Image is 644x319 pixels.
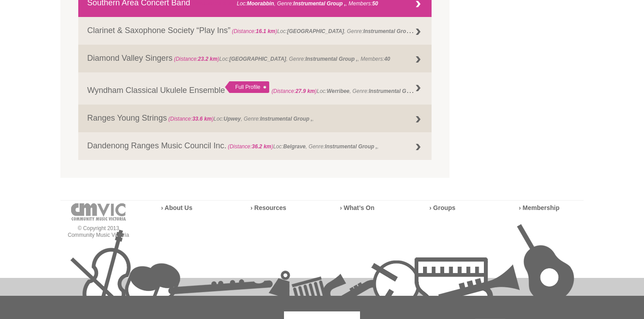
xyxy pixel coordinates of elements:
[78,45,432,72] a: Diamond Valley Singers (Distance:23.2 km)Loc:[GEOGRAPHIC_DATA], Genre:Instrumental Group ,, Membe...
[225,81,269,93] div: Full Profile
[260,116,312,122] strong: Instrumental Group ,
[191,0,237,7] span: (Distance: )
[167,116,314,122] span: Loc: , Genre: ,
[198,56,218,62] strong: 23.2 km
[161,204,192,211] a: › About Us
[216,0,235,7] strong: 14.9 km
[429,204,455,211] a: › Groups
[293,0,346,7] strong: Instrumental Group ,
[228,143,273,150] span: (Distance: )
[174,56,219,62] span: (Distance: )
[78,72,432,105] a: Wyndham Classical Ukulele Ensemble Full Profile (Distance:27.9 km)Loc:Werribee, Genre:Instrumenta...
[372,0,378,7] strong: 50
[271,86,473,95] span: Loc: , Genre: , Members:
[340,204,374,211] a: › What’s On
[78,105,432,132] a: Ranges Young Strings (Distance:33.6 km)Loc:Upwey, Genre:Instrumental Group ,,
[296,88,315,94] strong: 27.9 km
[369,86,421,95] strong: Instrumental Group ,
[384,56,390,62] strong: 40
[78,17,432,45] a: Clarinet & Saxophone Society “Play Ins” (Distance:16.1 km)Loc:[GEOGRAPHIC_DATA], Genre:Instrument...
[232,28,277,34] span: (Distance: )
[325,143,377,150] strong: Instrumental Group ,
[519,204,559,211] a: › Membership
[173,56,390,62] span: Loc: , Genre: , Members:
[60,225,136,239] p: © Copyright 2013 Community Music Victoria
[283,143,305,150] strong: Belgrave
[78,132,432,160] a: Dandenong Ranges Music Council Inc. (Distance:36.2 km)Loc:Belgrave, Genre:Instrumental Group ,,
[192,116,212,122] strong: 33.6 km
[224,116,241,122] strong: Upwey
[287,28,344,34] strong: [GEOGRAPHIC_DATA]
[168,116,213,122] span: (Distance: )
[256,28,275,34] strong: 16.1 km
[71,203,126,221] img: cmvic-logo-footer.png
[229,56,286,62] strong: [GEOGRAPHIC_DATA]
[226,143,378,150] span: Loc: , Genre: ,
[363,26,415,35] strong: Instrumental Group ,
[250,204,286,211] a: › Resources
[327,88,350,94] strong: Werribee
[305,56,358,62] strong: Instrumental Group ,
[252,143,271,150] strong: 36.2 km
[247,0,274,7] strong: Moorabbin
[271,88,317,94] span: (Distance: )
[190,0,378,7] span: Loc: , Genre: , Members:
[230,26,448,35] span: Loc: , Genre: , Members:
